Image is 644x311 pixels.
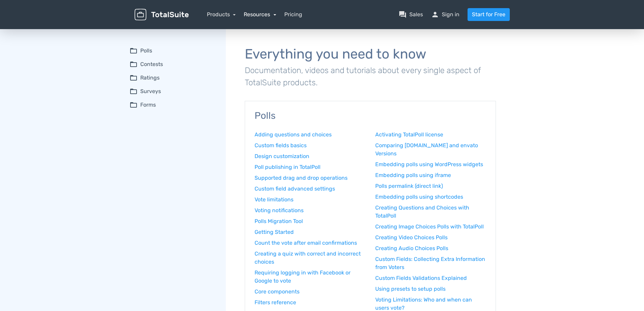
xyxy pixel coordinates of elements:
a: Filters reference [255,298,365,307]
span: folder_open [129,60,138,68]
span: person [431,10,439,19]
summary: folder_openRatings [129,74,216,82]
a: Creating Image Choices Polls with TotalPoll [375,223,486,231]
span: folder_open [129,101,138,109]
a: Pricing [284,10,302,19]
span: question_answer [399,10,407,19]
a: Activating TotalPoll license [375,131,486,139]
a: question_answerSales [399,10,423,19]
a: Count the vote after email confirmations [255,239,365,247]
a: personSign in [431,10,459,19]
a: Using presets to setup polls [375,285,486,293]
a: Vote limitations [255,196,365,204]
a: Start for Free [468,8,510,21]
a: Custom field advanced settings [255,185,365,193]
a: Embedding polls using iframe [375,171,486,179]
a: Creating Video Choices Polls [375,234,486,242]
a: Embedding polls using shortcodes [375,193,486,201]
a: Polls permalink (direct link) [375,182,486,190]
a: Comparing [DOMAIN_NAME] and envato Versions [375,141,486,158]
a: Creating Questions and Choices with TotalPoll [375,204,486,220]
a: Custom Fields: Collecting Extra Information from Voters [375,255,486,271]
p: Documentation, videos and tutorials about every single aspect of TotalSuite products. [245,64,496,89]
a: Products [207,11,236,18]
a: Getting Started [255,228,365,236]
a: Embedding polls using WordPress widgets [375,160,486,169]
a: Adding questions and choices [255,131,365,139]
a: Resources [244,11,276,18]
span: folder_open [129,47,138,55]
summary: folder_openForms [129,101,216,109]
a: Design customization [255,152,365,160]
img: TotalSuite for WordPress [135,9,189,21]
a: Creating Audio Choices Polls [375,244,486,252]
h1: Everything you need to know [245,47,496,62]
a: Custom fields basics [255,141,365,150]
a: Creating a quiz with correct and incorrect choices [255,250,365,266]
a: Voting notifications [255,206,365,215]
a: Poll publishing in TotalPoll [255,163,365,171]
a: Core components [255,288,365,296]
summary: folder_openSurveys [129,87,216,95]
h3: Polls [255,111,486,121]
a: Requiring logging in with Facebook or Google to vote [255,269,365,285]
span: folder_open [129,74,138,82]
span: folder_open [129,87,138,95]
summary: folder_openContests [129,60,216,68]
a: Supported drag and drop operations [255,174,365,182]
a: Custom Fields Validations Explained [375,274,486,282]
summary: folder_openPolls [129,47,216,55]
a: Polls Migration Tool [255,217,365,225]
